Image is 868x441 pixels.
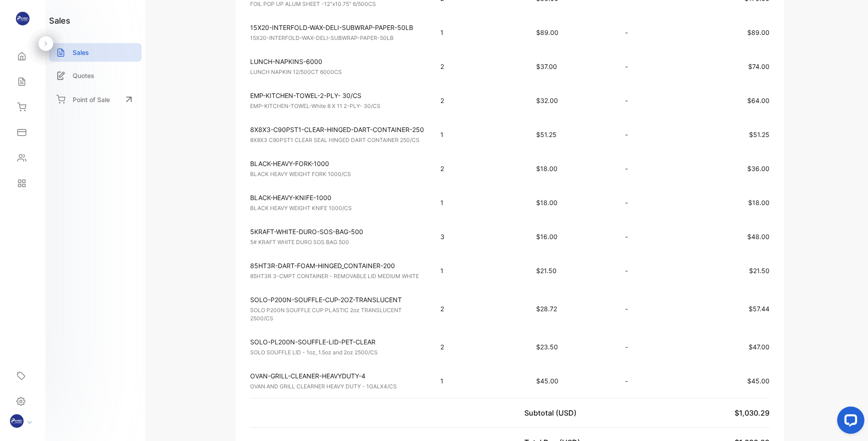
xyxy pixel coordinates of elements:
[625,266,671,275] p: -
[49,66,142,85] a: Quotes
[49,89,142,109] a: Point of Sale
[250,170,424,178] p: BLACK HEAVY WEIGHT FORK 1000/CS
[536,63,557,70] span: $37.00
[250,159,424,168] p: BLACK-HEAVY-FORK-1000
[748,199,769,206] span: $18.00
[625,130,671,139] p: -
[250,34,424,42] p: 15X20-INTERFOLD-WAX-DELI-SUBWRAP-PAPER-50LB
[536,165,557,172] span: $18.00
[440,28,518,37] p: 1
[625,376,671,386] p: -
[625,342,671,352] p: -
[524,407,580,418] p: Subtotal (USD)
[749,267,769,274] span: $21.50
[73,71,94,80] p: Quotes
[250,68,424,76] p: LUNCH NAPKIN 12/500CT 6000CS
[250,272,424,280] p: 85HT3R 3-CMPT CONTAINER - REMOVABLE LID MEDIUM WHITE
[747,29,769,36] span: $89.00
[625,232,671,241] p: -
[625,304,671,314] p: -
[747,165,769,172] span: $36.00
[440,342,518,352] p: 2
[10,414,24,428] img: profile
[536,131,557,138] span: $51.25
[735,408,769,417] span: $1,030.29
[250,371,424,381] p: OVAN-GRILL-CLEANER-HEAVYDUTY-4
[747,97,769,104] span: $64.00
[536,343,558,351] span: $23.50
[440,198,518,207] p: 1
[250,238,424,246] p: 5# KRAFT WHITE DURO SOS BAG 500
[250,382,424,391] p: OVAN AND GRILL CLEARNER HEAVY DUTY - 1GALX4/CS
[440,232,518,241] p: 3
[250,23,424,32] p: 15X20-INTERFOLD-WAX-DELI-SUBWRAP-PAPER-50LB
[625,28,671,37] p: -
[250,295,424,304] p: SOLO-P200N-SOUFFLE-CUP-2OZ-TRANSLUCENT
[250,91,424,100] p: EMP-KITCHEN-TOWEL-2-PLY- 30/CS
[536,199,557,206] span: $18.00
[625,198,671,207] p: -
[830,403,868,441] iframe: LiveChat chat widget
[440,376,518,386] p: 1
[250,57,424,66] p: LUNCH-NAPKINS-6000
[49,43,142,62] a: Sales
[250,125,424,134] p: 8X8X3-C90PST1-CLEAR-HINGED-DART-CONTAINER-250
[250,348,424,357] p: SOLO SOUFFLE LID - 1oz, 1.5oz and 2oz 2500/CS
[440,130,518,139] p: 1
[536,29,558,36] span: $89.00
[440,304,518,314] p: 2
[749,305,769,313] span: $57.44
[250,227,424,236] p: 5KRAFT-WHITE-DURO-SOS-BAG-500
[440,62,518,71] p: 2
[73,48,89,57] p: Sales
[625,96,671,105] p: -
[250,204,424,212] p: BLACK HEAVY WEIGHT KNIFE 1000/CS
[440,164,518,173] p: 2
[250,136,424,144] p: 8X8X3 C90PST1 CLEAR SEAL HINGED DART CONTAINER 250/CS
[748,63,769,70] span: $74.00
[73,95,110,104] p: Point of Sale
[250,337,424,347] p: SOLO-PL200N-SOUFFLE-LID-PET-CLEAR
[49,15,70,27] h1: sales
[749,131,769,138] span: $51.25
[16,12,30,25] img: logo
[440,96,518,105] p: 2
[625,62,671,71] p: -
[250,102,424,110] p: EMP-KITCHEN-TOWEL-White 8 X 11 2-PLY- 30/CS
[747,233,769,240] span: $48.00
[536,305,557,313] span: $28.72
[250,261,424,270] p: 85HT3R-DART-FOAM-HINGED_CONTAINER-200
[625,164,671,173] p: -
[747,377,769,385] span: $45.00
[536,267,557,274] span: $21.50
[250,306,424,323] p: SOLO P200N SOUFFLE CUP PLASTIC 2oz TRANSLUCENT 2500/CS
[749,343,769,351] span: $47.00
[250,193,424,202] p: BLACK-HEAVY-KNIFE-1000
[536,97,558,104] span: $32.00
[536,233,557,240] span: $16.00
[440,266,518,275] p: 1
[536,377,558,385] span: $45.00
